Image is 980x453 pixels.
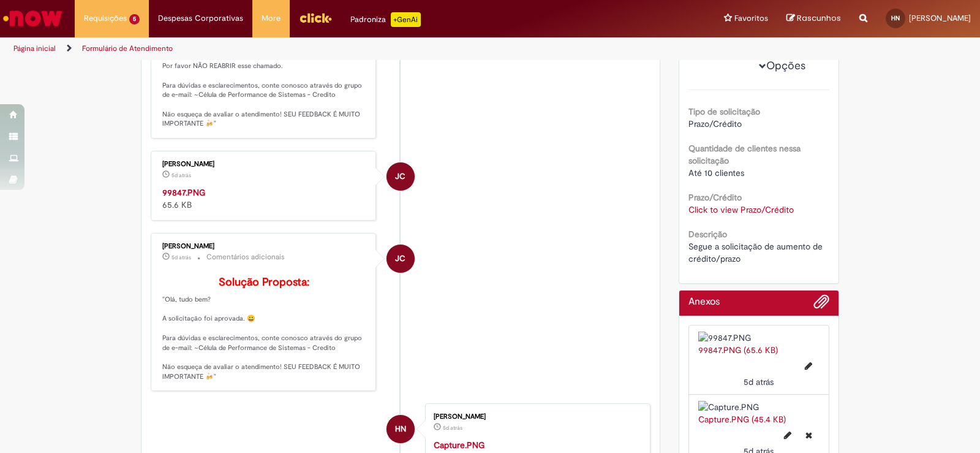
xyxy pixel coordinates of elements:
[162,186,366,211] div: 65.6 KB
[386,245,415,273] div: Jonas Correia
[171,172,191,179] time: 24/09/2025 19:00:11
[219,275,309,289] b: Solução Proposta:
[350,12,421,27] div: Padroniza
[797,12,841,24] span: Rascunhos
[171,172,191,179] span: 5d atrás
[262,12,281,25] span: More
[698,414,786,425] a: Capture.PNG (45.4 KB)
[786,13,841,25] a: Rascunhos
[171,254,191,261] time: 24/09/2025 18:59:44
[129,14,140,25] span: 5
[698,345,778,356] a: 99847.PNG (65.6 KB)
[777,425,799,445] button: Editar nome de arquivo Capture.PNG
[443,424,462,432] time: 24/09/2025 09:30:35
[386,415,415,443] div: Hugo Vinicios Ferreira Nascimento
[434,440,484,451] a: Capture.PNG
[891,14,900,22] span: HN
[797,356,820,376] button: Editar nome de arquivo 99847.PNG
[688,241,825,264] span: Segue a solicitação de aumento de crédito/prazo
[798,425,820,445] button: Excluir Capture.PNG
[443,424,462,432] span: 5d atrás
[162,243,366,250] div: [PERSON_NAME]
[9,37,644,60] ul: Trilhas de página
[734,12,768,25] span: Favoritos
[698,332,820,344] img: 99847.PNG
[813,294,829,316] button: Adicionar anexos
[688,118,742,129] span: Prazo/Crédito
[1,6,64,31] img: ServiceNow
[688,204,794,215] a: Click to view Prazo/Crédito
[386,162,415,191] div: Jonas Correia
[299,9,332,27] img: click_logo_yellow_360x200.png
[688,167,744,178] span: Até 10 clientes
[688,106,760,117] b: Tipo de solicitação
[82,44,173,53] a: Formulário de Atendimento
[688,143,801,166] b: Quantidade de clientes nessa solicitação
[744,376,774,387] time: 24/09/2025 19:00:11
[395,162,405,191] span: JC
[162,276,366,381] p: "Olá, tudo bem? A solicitação foi aprovada. 😀 Para dúvidas e esclarecimentos, conte conosco atrav...
[688,192,742,203] b: Prazo/Crédito
[744,376,774,387] span: 5d atrás
[391,12,421,27] p: +GenAi
[158,12,243,25] span: Despesas Corporativas
[13,44,56,53] a: Página inicial
[434,413,638,421] div: [PERSON_NAME]
[395,414,406,444] span: HN
[206,252,285,262] small: Comentários adicionais
[698,401,820,413] img: Capture.PNG
[162,161,366,168] div: [PERSON_NAME]
[688,297,720,308] h2: Anexos
[395,244,405,273] span: JC
[909,13,971,23] span: [PERSON_NAME]
[688,229,727,240] b: Descrição
[162,187,205,198] a: 99847.PNG
[171,254,191,261] span: 5d atrás
[84,12,127,25] span: Requisições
